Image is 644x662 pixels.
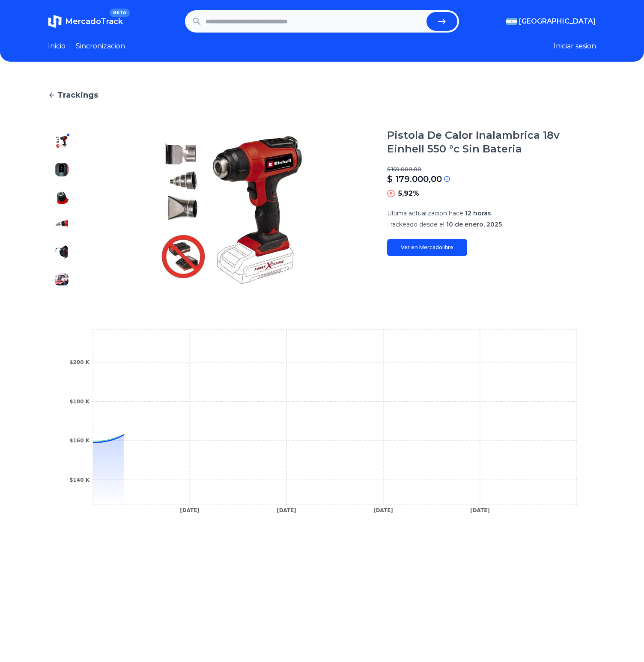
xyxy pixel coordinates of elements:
img: MercadoTrack [48,15,62,28]
img: Pistola De Calor Inalambrica 18v Einhell 550 °c Sin Bateria [55,135,69,149]
tspan: $180 K [69,399,90,405]
img: Argentina [506,18,517,25]
span: Ultima actualizacion hace [387,209,463,217]
img: Pistola De Calor Inalambrica 18v Einhell 550 °c Sin Bateria [92,128,370,293]
a: Trackings [48,89,596,101]
img: Pistola De Calor Inalambrica 18v Einhell 550 °c Sin Bateria [55,218,69,231]
tspan: [DATE] [180,507,200,513]
p: $ 179.000,00 [387,173,442,185]
tspan: [DATE] [470,507,490,513]
tspan: [DATE] [277,507,296,513]
tspan: $140 K [69,477,90,483]
img: Pistola De Calor Inalambrica 18v Einhell 550 °c Sin Bateria [55,163,69,176]
img: Pistola De Calor Inalambrica 18v Einhell 550 °c Sin Bateria [55,190,69,204]
a: Inicio [48,41,66,51]
span: Trackings [57,89,98,101]
p: $ 169.000,00 [387,166,596,173]
tspan: $200 K [69,359,90,365]
button: Iniciar sesion [554,41,596,51]
h1: Pistola De Calor Inalambrica 18v Einhell 550 °c Sin Bateria [387,128,596,156]
tspan: [DATE] [373,507,393,513]
a: Sincronizacion [76,41,125,51]
img: Pistola De Calor Inalambrica 18v Einhell 550 °c Sin Bateria [55,272,69,286]
a: MercadoTrackBETA [48,15,123,28]
span: MercadoTrack [65,17,123,26]
a: Ver en Mercadolibre [387,239,467,256]
tspan: $160 K [69,438,90,444]
span: BETA [110,9,130,17]
span: 10 de enero, 2025 [446,221,502,228]
span: Trackeado desde el [387,221,444,228]
button: [GEOGRAPHIC_DATA] [506,16,596,27]
img: Pistola De Calor Inalambrica 18v Einhell 550 °c Sin Bateria [55,245,69,259]
span: 12 horas [465,209,491,217]
span: [GEOGRAPHIC_DATA] [519,16,596,27]
p: 5,92% [398,188,419,199]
